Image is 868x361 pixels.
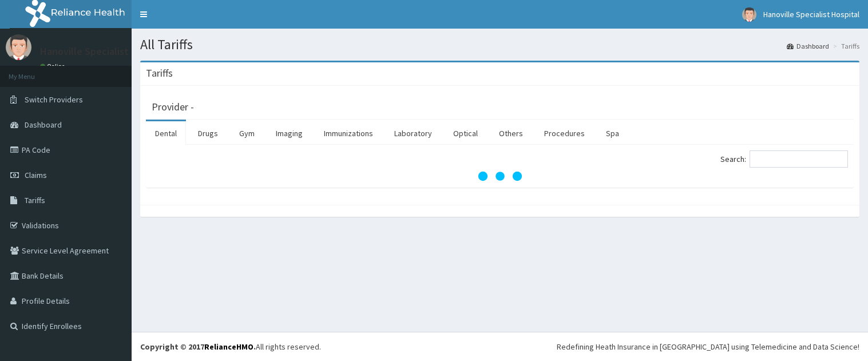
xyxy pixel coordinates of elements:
[230,121,264,145] a: Gym
[204,342,253,352] a: RelianceHMO
[40,62,68,70] a: Online
[535,121,594,145] a: Procedures
[146,121,186,145] a: Dental
[444,121,487,145] a: Optical
[25,94,83,105] span: Switch Providers
[787,41,829,51] a: Dashboard
[597,121,628,145] a: Spa
[189,121,227,145] a: Drugs
[557,341,859,352] div: Redefining Heath Insurance in [GEOGRAPHIC_DATA] using Telemedicine and Data Science!
[25,120,62,130] span: Dashboard
[40,46,169,57] p: Hanoville Specialist Hospital
[146,68,173,78] h3: Tariffs
[152,102,194,112] h3: Provider -
[140,37,859,52] h1: All Tariffs
[267,121,312,145] a: Imaging
[140,342,256,352] strong: Copyright © 2017 .
[132,332,868,361] footer: All rights reserved.
[750,150,848,168] input: Search:
[25,195,45,205] span: Tariffs
[385,121,441,145] a: Laboratory
[490,121,532,145] a: Others
[315,121,382,145] a: Immunizations
[742,7,756,22] img: User Image
[25,170,47,180] span: Claims
[830,41,859,51] li: Tariffs
[6,34,31,60] img: User Image
[720,150,848,168] label: Search:
[763,9,859,19] span: Hanoville Specialist Hospital
[477,153,523,199] svg: audio-loading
